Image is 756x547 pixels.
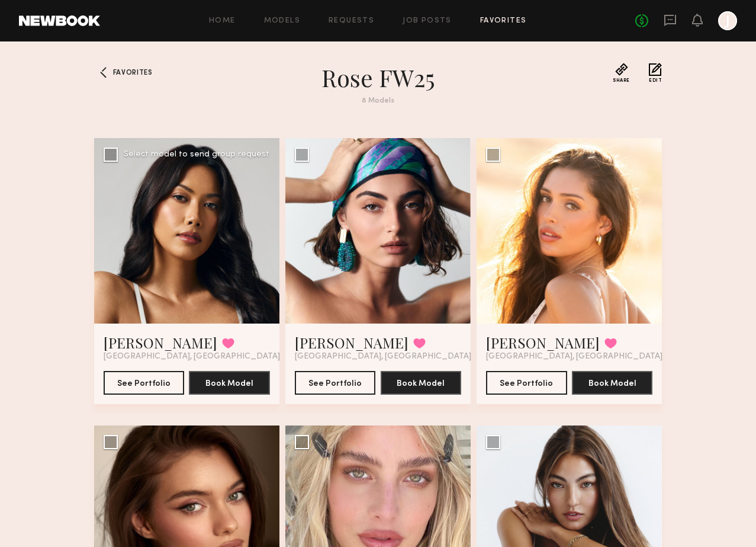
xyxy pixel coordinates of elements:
[381,371,462,395] button: Book Model
[403,17,452,25] a: Job Posts
[329,17,374,25] a: Requests
[104,352,280,362] span: [GEOGRAPHIC_DATA], [GEOGRAPHIC_DATA]
[104,371,185,395] button: See Portfolio
[209,17,236,25] a: Home
[104,333,217,352] a: [PERSON_NAME]
[613,78,630,83] span: Share
[572,371,653,395] button: Book Model
[94,63,113,82] a: Favorites
[486,352,662,362] span: [GEOGRAPHIC_DATA], [GEOGRAPHIC_DATA]
[486,333,600,352] a: [PERSON_NAME]
[295,352,471,362] span: [GEOGRAPHIC_DATA], [GEOGRAPHIC_DATA]
[718,11,737,30] a: J
[295,333,408,352] a: [PERSON_NAME]
[613,63,630,83] button: Share
[113,69,153,76] span: Favorites
[572,378,653,388] a: Book Model
[189,371,270,395] button: Book Model
[649,63,662,83] button: Edit
[295,371,376,395] button: See Portfolio
[649,78,662,83] span: Edit
[264,17,300,25] a: Models
[165,63,591,92] h1: Rose FW25
[124,151,269,159] div: Select model to send group request
[486,371,567,395] button: See Portfolio
[165,97,591,105] div: 8 Models
[189,378,270,388] a: Book Model
[381,378,462,388] a: Book Model
[480,17,527,25] a: Favorites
